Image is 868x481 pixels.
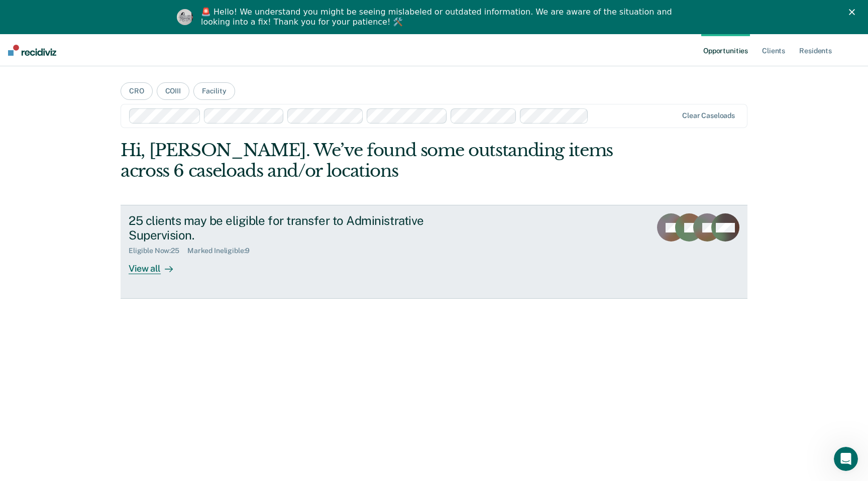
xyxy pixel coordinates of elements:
div: 25 clients may be eligible for transfer to Administrative Supervision. [129,213,481,243]
div: Marked Ineligible : 9 [187,247,258,255]
a: Residents [797,34,834,66]
div: Eligible Now : 25 [129,247,187,255]
button: COIII [157,82,189,100]
div: 🚨 Hello! We understand you might be seeing mislabeled or outdated information. We are aware of th... [201,7,675,27]
button: Facility [193,82,235,100]
img: Profile image for Kim [177,9,193,25]
iframe: Intercom live chat [834,447,858,471]
button: CRO [121,82,153,100]
a: Clients [760,34,787,66]
div: View all [129,255,185,275]
a: Opportunities [701,34,750,66]
img: Recidiviz [8,45,56,56]
div: Clear caseloads [682,111,735,120]
div: Close [849,9,859,15]
div: Hi, [PERSON_NAME]. We’ve found some outstanding items across 6 caseloads and/or locations [121,140,622,181]
a: 25 clients may be eligible for transfer to Administrative Supervision.Eligible Now:25Marked Ineli... [121,205,747,299]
